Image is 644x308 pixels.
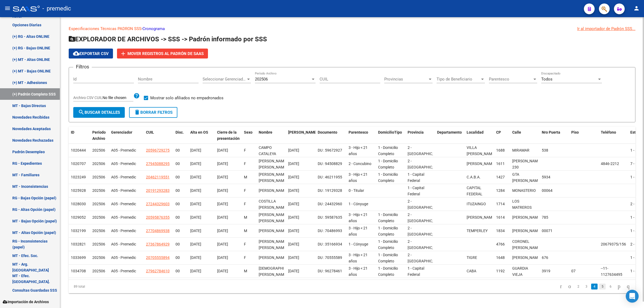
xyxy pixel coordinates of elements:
[542,188,567,194] div: 00064
[173,127,188,144] datatable-header-cell: Disc.
[190,229,201,233] span: [DATE]
[288,242,299,246] span: [DATE]
[244,130,253,134] span: Sexo
[117,49,208,58] button: Mover registros al PADRÓN de SAAS
[601,161,626,167] div: 4846-2212
[259,266,298,283] span: [DEMOGRAPHIC_DATA][PERSON_NAME] [PERSON_NAME]
[626,290,639,303] div: Open Intercom Messenger
[175,147,186,153] div: 00
[259,130,272,134] span: Nombre
[190,255,201,260] span: [DATE]
[408,145,444,156] span: 2 - [GEOGRAPHIC_DATA]
[120,50,126,57] mat-icon: add
[111,215,136,219] span: A05 - Premedic
[111,202,136,206] span: A05 - Premedic
[71,188,86,193] span: 1025928
[512,229,541,233] span: [PERSON_NAME]
[73,51,109,56] span: Exportar CSV
[175,174,186,180] div: 00
[190,162,201,166] span: [DATE]
[599,284,606,289] a: 5
[142,26,165,31] a: Cronograma
[146,269,170,273] span: 27962784610
[259,239,287,250] span: [PERSON_NAME] [PERSON_NAME]
[92,162,105,166] span: 202506
[318,130,337,134] span: Documento
[408,253,444,263] span: 2 - [GEOGRAPHIC_DATA]
[146,148,170,152] span: 20596729275
[92,269,105,273] span: 202506
[288,255,299,260] span: [DATE]
[69,49,113,58] button: Exportar CSV
[349,130,368,134] span: Parentesco
[346,127,376,144] datatable-header-cell: Parentesco
[408,212,444,223] span: 2 - [GEOGRAPHIC_DATA]
[494,127,510,144] datatable-header-cell: CP
[175,130,184,134] span: Disc.
[90,127,109,144] datatable-header-cell: Período Archivo
[349,242,368,246] span: 1 - Cónyuge
[558,284,564,289] a: go to first page
[408,239,444,250] span: 2 - [GEOGRAPHIC_DATA]
[318,269,342,273] span: DU : 96278461
[408,226,444,236] span: 2 - [GEOGRAPHIC_DATA]
[577,26,635,32] div: Ir al importador de Padrón SSS...
[146,215,170,219] span: 20595876355
[349,172,368,183] span: 3 - Hijo < 21 años
[574,282,582,291] li: page 2
[146,175,170,179] span: 20462119551
[512,188,536,193] span: MONASTERIO
[496,255,508,261] div: 1648
[92,188,105,193] span: 202506
[69,127,90,144] datatable-header-cell: ID
[349,188,364,193] span: 0 - Titular
[601,130,616,134] span: Teléfono
[217,215,228,219] span: [DATE]
[217,242,228,246] span: [DATE]
[190,130,208,134] span: Alta en OS
[496,228,508,234] div: 1834
[259,199,287,210] span: COSTILLA [PERSON_NAME]
[599,127,628,144] datatable-header-cell: Teléfono
[215,127,242,144] datatable-header-cell: Cierre de la presentación
[71,130,74,134] span: ID
[464,127,494,144] datatable-header-cell: Localidad
[69,26,141,31] a: Especificaciones Técnicas PADRON SSS
[111,188,136,193] span: A05 - Premedic
[606,282,614,291] li: page 6
[288,229,299,233] span: [DATE]
[349,212,368,223] span: 3 - Hijo < 21 años
[318,242,342,246] span: DU : 35166934
[598,282,606,291] li: page 5
[378,239,398,250] span: 1 - Domicilio Completo
[217,229,228,233] span: [DATE]
[496,241,508,247] div: 4766
[496,214,508,221] div: 1614
[512,172,541,183] span: GTA [PERSON_NAME]
[378,212,398,223] span: 1 - Domicilio Completo
[71,175,86,179] span: 1023249
[542,147,567,153] div: 538
[203,77,246,82] span: Seleccionar Gerenciador
[512,255,541,260] span: [PERSON_NAME]
[633,5,640,12] mat-icon: person
[69,26,635,32] p: -
[512,215,541,219] span: [PERSON_NAME]
[378,266,398,277] span: 1 - Domicilio Completo
[71,202,86,206] span: 1028030
[288,175,299,179] span: [DATE]
[349,202,368,206] span: 1 - Cónyuge
[255,77,268,82] span: 202506
[217,162,228,166] span: [DATE]
[190,202,201,206] span: [DATE]
[467,202,486,206] span: ITUZAINGO
[69,35,267,43] span: EXPLORADOR DE ARCHIVOS -> SSS -> Padrón informado por SSS
[489,77,532,82] span: Parentesco
[69,280,181,293] div: 89 total
[318,162,342,166] span: DU : 94508829
[42,3,71,14] span: - premedic
[244,148,246,152] span: F
[217,175,228,179] span: [DATE]
[244,269,247,273] span: M
[349,266,368,277] span: 3 - Hijo < 21 años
